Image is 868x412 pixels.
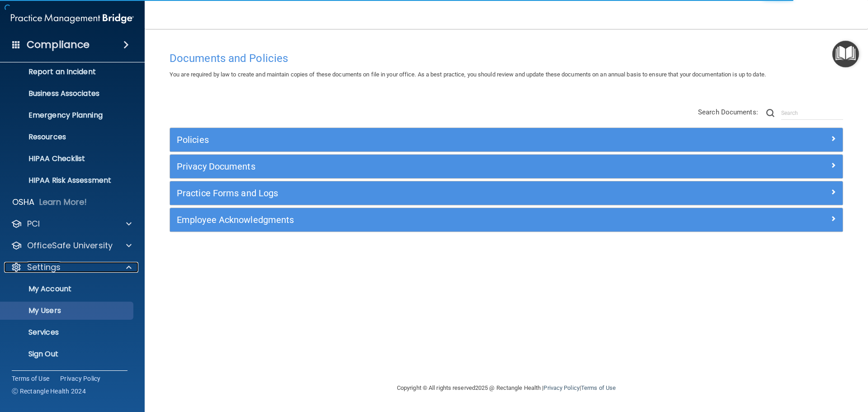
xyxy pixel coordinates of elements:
[698,108,758,116] span: Search Documents:
[170,52,843,64] h4: Documents and Policies
[6,328,129,337] p: Services
[6,89,129,98] p: Business Associates
[60,374,101,383] a: Privacy Policy
[177,133,836,147] a: Policies
[6,111,129,120] p: Emergency Planning
[781,106,843,120] input: Search
[177,135,668,145] h5: Policies
[170,71,766,78] span: You are required by law to create and maintain copies of these documents on file in your office. ...
[27,218,40,229] p: PCI
[27,240,113,251] p: OfficeSafe University
[177,188,668,198] h5: Practice Forms and Logs
[6,133,129,142] p: Resources
[27,262,61,273] p: Settings
[6,176,129,185] p: HIPAA Risk Assessment
[177,159,836,174] a: Privacy Documents
[11,9,134,28] img: PMB logo
[6,284,129,294] p: My Account
[11,262,132,273] a: Settings
[177,186,836,200] a: Practice Forms and Logs
[6,350,129,359] p: Sign Out
[766,109,774,117] img: ic-search.3b580494.png
[6,67,129,76] p: Report an Incident
[12,387,86,396] span: Ⓒ Rectangle Health 2024
[6,154,129,163] p: HIPAA Checklist
[177,213,836,227] a: Employee Acknowledgments
[11,240,132,251] a: OfficeSafe University
[832,41,859,67] button: Open Resource Center
[543,384,579,391] a: Privacy Policy
[581,384,616,391] a: Terms of Use
[12,374,49,383] a: Terms of Use
[6,306,129,315] p: My Users
[11,218,132,229] a: PCI
[39,197,87,208] p: Learn More!
[27,38,90,51] h4: Compliance
[177,215,668,225] h5: Employee Acknowledgments
[12,197,35,208] p: OSHA
[341,374,671,403] div: Copyright © All rights reserved 2025 @ Rectangle Health | |
[177,161,668,171] h5: Privacy Documents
